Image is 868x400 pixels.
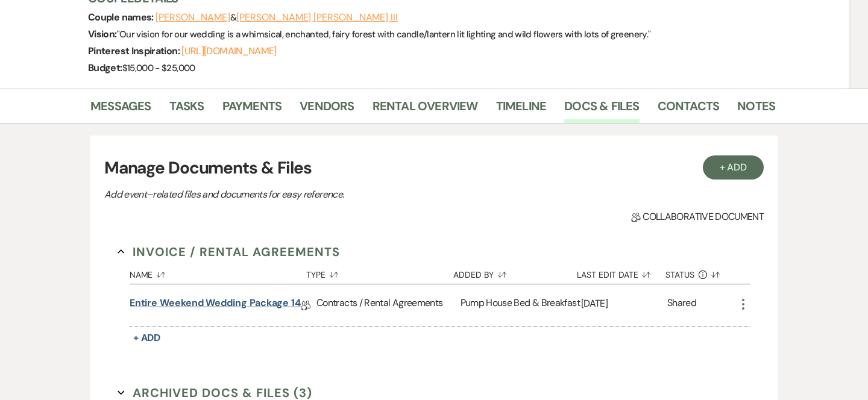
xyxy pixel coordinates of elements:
button: Invoice / Rental Agreements [118,243,340,261]
button: [PERSON_NAME] [156,13,230,22]
a: Rental Overview [373,96,478,123]
button: Last Edit Date [577,261,665,284]
a: Notes [737,96,775,123]
span: Collaborative document [631,210,764,224]
span: + Add [133,331,161,344]
div: Pump House Bed & Breakfast [461,284,581,326]
button: + Add [130,330,165,346]
span: $15,000 - $25,000 [122,62,195,74]
button: Type [306,261,453,284]
span: & [156,11,398,23]
span: Status [665,270,694,279]
a: Docs & Files [564,96,639,123]
span: Budget: [88,61,122,74]
span: Couple names: [88,11,156,23]
span: " Our vision for our wedding is a whimsical, enchanted, fairy forest with candle/lantern lit ligh... [117,28,651,40]
a: Timeline [496,96,547,123]
button: + Add [703,155,764,180]
p: Add event–related files and documents for easy reference. [104,187,526,202]
a: Messages [90,96,151,123]
a: Payments [222,96,282,123]
h3: Manage Documents & Files [104,155,764,181]
div: Shared [667,296,696,314]
button: [PERSON_NAME] [PERSON_NAME] III [236,13,398,22]
button: Status [665,261,736,284]
a: Entire Weekend Wedding Package 14 [130,296,301,314]
p: [DATE] [581,296,667,311]
a: Contacts [658,96,720,123]
a: Vendors [300,96,354,123]
span: Pinterest Inspiration: [88,45,181,57]
span: Vision: [88,28,117,40]
a: Tasks [169,96,204,123]
div: Contracts / Rental Agreements [316,284,460,326]
button: Added By [453,261,577,284]
button: Name [130,261,306,284]
a: [URL][DOMAIN_NAME] [181,45,276,57]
